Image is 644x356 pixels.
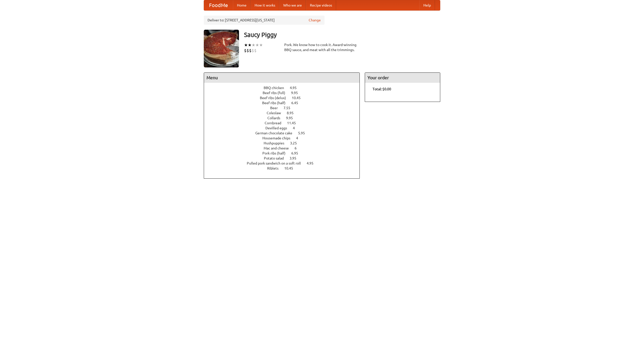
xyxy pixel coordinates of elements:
a: German chocolate cake 5.95 [255,131,314,135]
a: Who we are [279,0,306,10]
span: Beer [270,106,283,110]
a: How it works [251,0,279,10]
li: ★ [244,42,248,48]
a: Beef ribs (full) 9.95 [263,91,307,95]
a: Coleslaw 8.95 [267,111,303,115]
span: 9.95 [291,91,303,95]
li: ★ [255,42,259,48]
a: Cornbread 11.45 [265,121,305,125]
span: Collards [267,116,285,120]
span: Housemade chips [262,136,295,140]
a: Pulled pork sandwich on a soft roll 4.95 [247,161,323,165]
span: 10.45 [292,96,306,100]
div: Deliver to: [STREET_ADDRESS][US_STATE] [204,16,325,25]
a: Help [419,0,435,10]
a: Beer 7.55 [270,106,300,110]
span: BBQ chicken [264,86,289,90]
a: Hushpuppies 3.25 [264,141,306,145]
a: Devilled eggs 4 [265,126,304,130]
li: ★ [248,42,252,48]
span: 8.95 [287,111,299,115]
span: Beef ribs (half) [262,101,291,105]
li: $ [249,48,252,53]
span: Beef ribs (full) [263,91,290,95]
a: FoodMe [204,0,233,10]
span: 3.25 [290,141,302,145]
a: Riblets 10.45 [267,166,302,170]
a: Beef ribs (half) 6.45 [262,101,307,105]
span: 6.45 [291,101,303,105]
li: $ [247,48,249,53]
span: 6.95 [291,151,303,155]
span: 10.45 [284,166,298,170]
span: Beef ribs (delux) [260,96,291,100]
span: 7.55 [284,106,295,110]
span: German chocolate cake [255,131,297,135]
span: Devilled eggs [265,126,292,130]
a: Recipe videos [306,0,336,10]
b: Total: $0.00 [373,87,391,91]
a: Potato salad 3.95 [264,156,306,160]
h4: Your order [365,73,440,83]
span: 4 [296,136,303,140]
a: Change [309,18,321,23]
span: Riblets [267,166,284,170]
a: BBQ chicken 4.95 [264,86,306,90]
span: Mac and cheese [264,146,294,150]
span: 4.95 [290,86,302,90]
span: Cornbread [265,121,286,125]
li: ★ [252,42,255,48]
li: $ [244,48,247,53]
a: Beef ribs (delux) 10.45 [260,96,310,100]
li: $ [252,48,254,53]
span: Pulled pork sandwich on a soft roll [247,161,306,165]
span: Pork ribs (half) [262,151,291,155]
div: Pork. We know how to cook it. Award-winning BBQ sauce, and meat with all the trimmings. [284,42,360,52]
h3: Saucy Piggy [244,30,440,40]
span: 6 [295,146,302,150]
a: Home [233,0,251,10]
span: 9.95 [286,116,298,120]
a: Mac and cheese 6 [264,146,306,150]
li: ★ [259,42,263,48]
a: Collards 9.95 [267,116,302,120]
a: Pork ribs (half) 6.95 [262,151,307,155]
span: 5.95 [298,131,310,135]
h4: Menu [204,73,359,83]
li: $ [254,48,257,53]
span: 4 [293,126,300,130]
span: Hushpuppies [264,141,289,145]
span: Potato salad [264,156,289,160]
span: 11.45 [287,121,301,125]
span: 3.95 [290,156,301,160]
a: Housemade chips 4 [262,136,307,140]
span: Coleslaw [267,111,286,115]
img: angular.jpg [204,30,239,67]
span: 4.95 [307,161,318,165]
